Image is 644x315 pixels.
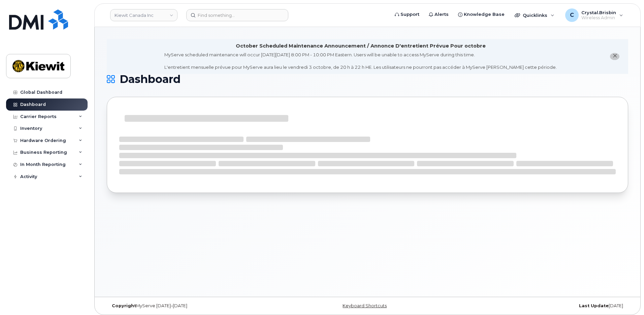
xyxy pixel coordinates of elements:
span: Dashboard [120,74,181,84]
strong: Last Update [579,303,609,308]
div: [DATE] [454,303,628,309]
div: MyServe [DATE]–[DATE] [107,303,281,309]
strong: Copyright [112,303,136,308]
a: Keyboard Shortcuts [343,303,387,308]
div: October Scheduled Maintenance Announcement / Annonce D'entretient Prévue Pour octobre [236,42,486,50]
div: MyServe scheduled maintenance will occur [DATE][DATE] 8:00 PM - 10:00 PM Eastern. Users will be u... [164,52,557,70]
button: close notification [610,53,619,60]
